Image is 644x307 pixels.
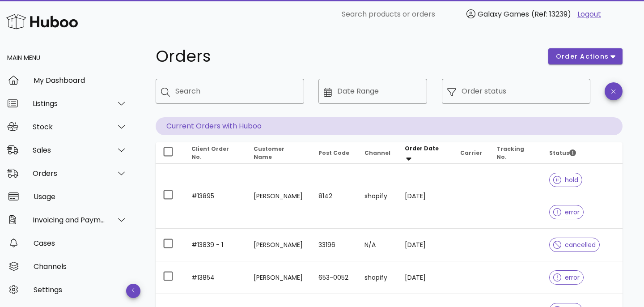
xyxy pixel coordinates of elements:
span: Tracking No. [496,145,524,161]
a: Logout [577,9,601,20]
div: Orders [33,169,106,178]
td: 33196 [311,229,358,261]
span: (Ref: 13239) [531,9,571,19]
div: Cases [34,239,127,247]
td: #13895 [184,164,246,229]
th: Tracking No. [489,142,542,164]
td: 653-0052 [311,261,358,294]
td: N/A [357,229,398,261]
span: Client Order No. [191,145,229,161]
span: Status [549,149,576,157]
span: Order Date [405,145,439,152]
div: Stock [33,123,106,131]
p: Current Orders with Huboo [156,117,623,135]
th: Order Date: Sorted descending. Activate to remove sorting. [398,142,453,164]
th: Customer Name [246,142,311,164]
td: #13839 - 1 [184,229,246,261]
span: Post Code [318,149,349,157]
span: Channel [364,149,390,157]
th: Carrier [453,142,489,164]
span: cancelled [553,242,596,248]
th: Client Order No. [184,142,246,164]
div: Channels [34,262,127,271]
th: Channel [357,142,398,164]
td: 8142 [311,164,358,229]
h1: Orders [156,48,538,64]
div: Listings [33,99,106,108]
td: [DATE] [398,229,453,261]
td: shopify [357,164,398,229]
div: Usage [34,192,127,201]
td: [PERSON_NAME] [246,261,311,294]
td: shopify [357,261,398,294]
span: Customer Name [254,145,284,161]
div: Invoicing and Payments [33,216,106,224]
td: [PERSON_NAME] [246,164,311,229]
div: Settings [34,286,127,294]
span: error [553,209,580,215]
td: [DATE] [398,164,453,229]
div: Sales [33,146,106,154]
button: order actions [548,48,623,64]
span: error [553,274,580,281]
span: Galaxy Games [478,9,529,19]
td: [DATE] [398,261,453,294]
span: order actions [555,52,609,61]
th: Post Code [311,142,358,164]
th: Status [542,142,623,164]
span: Carrier [460,149,482,157]
td: #13854 [184,261,246,294]
img: Huboo Logo [6,12,78,31]
td: [PERSON_NAME] [246,229,311,261]
div: My Dashboard [34,76,127,85]
span: hold [553,177,578,183]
